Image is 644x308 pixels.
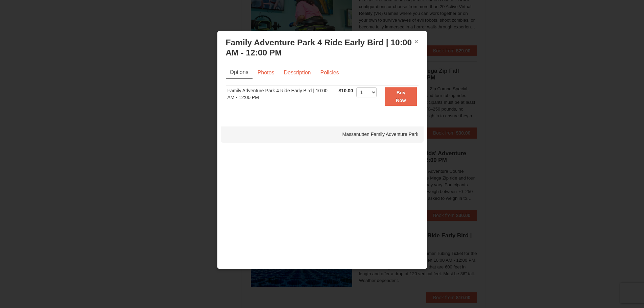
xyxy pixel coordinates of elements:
[226,86,337,107] td: Family Adventure Park 4 Ride Early Bird | 10:00 AM - 12:00 PM
[279,66,315,79] a: Description
[226,66,253,79] a: Options
[396,90,406,103] strong: Buy Now
[226,38,419,58] h3: Family Adventure Park 4 Ride Early Bird | 10:00 AM - 12:00 PM
[414,38,419,45] button: ×
[339,88,353,93] span: $10.00
[221,126,424,143] div: Massanutten Family Adventure Park
[253,66,279,79] a: Photos
[385,87,416,106] button: Buy Now
[316,66,343,79] a: Policies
